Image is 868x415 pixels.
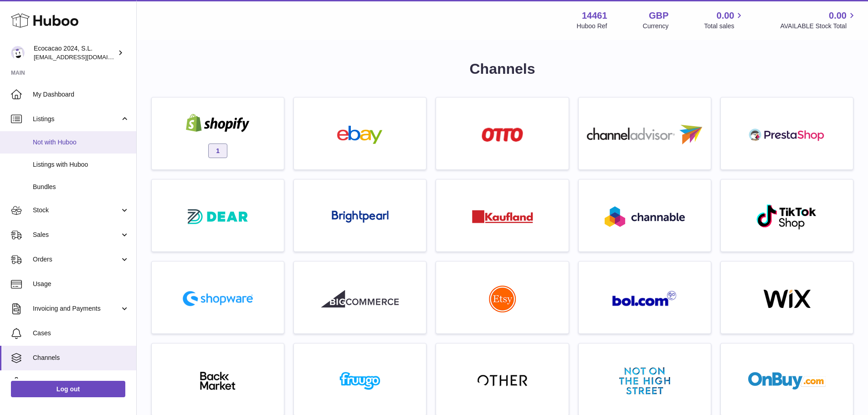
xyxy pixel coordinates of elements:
h1: Channels [151,59,853,79]
span: 1 [208,143,227,158]
img: shopify [179,114,257,132]
a: fruugo [298,348,421,411]
a: roseta-etsy [441,266,564,329]
img: fruugo [321,372,399,390]
a: roseta-brightpearl [298,184,421,247]
span: Total sales [704,22,745,31]
a: roseta-tiktokshop [725,184,848,247]
img: internalAdmin-14461@internal.huboo.com [11,46,25,60]
img: wix [748,290,826,308]
a: roseta-channel-advisor [583,102,706,165]
span: Stock [33,206,120,215]
strong: GBP [649,10,668,22]
img: roseta-kaufland [472,210,533,223]
a: ebay [298,102,421,165]
a: roseta-bigcommerce [298,266,421,329]
div: Currency [643,22,669,31]
a: roseta-prestashop [725,102,848,165]
a: wix [725,266,848,329]
div: Ecocacao 2024, S.L. [34,44,116,61]
img: roseta-dear [185,206,251,227]
a: roseta-dear [156,184,279,247]
span: 0.00 [717,10,734,22]
span: Sales [33,231,120,239]
img: roseta-shopware [179,287,257,310]
a: backmarket [156,348,279,411]
span: Listings with Huboo [33,160,129,169]
span: Usage [33,280,129,288]
span: Listings [33,115,120,123]
img: roseta-otto [482,128,523,142]
div: Huboo Ref [577,22,607,31]
a: roseta-bol [583,266,706,329]
a: roseta-channable [583,184,706,247]
a: 0.00 Total sales [704,10,745,31]
img: onbuy [748,372,826,390]
strong: 14461 [582,10,607,22]
a: notonthehighstreet [583,348,706,411]
a: shopify 1 [156,102,279,165]
a: other [441,348,564,411]
span: [EMAIL_ADDRESS][DOMAIN_NAME] [34,53,134,61]
span: Settings [33,378,129,387]
img: roseta-channable [605,206,685,227]
img: roseta-tiktokshop [756,204,817,230]
span: AVAILABLE Stock Total [780,22,857,31]
a: onbuy [725,348,848,411]
a: 0.00 AVAILABLE Stock Total [780,10,857,31]
a: Log out [11,381,125,397]
a: roseta-otto [441,102,564,165]
span: Cases [33,329,129,338]
img: roseta-brightpearl [332,210,389,223]
span: 0.00 [829,10,847,22]
span: Bundles [33,183,129,191]
span: Invoicing and Payments [33,304,120,313]
a: roseta-shopware [156,266,279,329]
img: roseta-bol [612,291,677,307]
img: roseta-bigcommerce [321,290,399,308]
span: Channels [33,354,129,362]
span: Orders [33,255,120,264]
img: other [478,374,528,388]
a: roseta-kaufland [441,184,564,247]
img: notonthehighstreet [619,367,670,395]
img: ebay [321,126,399,144]
span: My Dashboard [33,90,129,99]
img: roseta-etsy [489,285,516,313]
img: backmarket [179,372,257,390]
img: roseta-channel-advisor [587,125,702,144]
img: roseta-prestashop [748,126,826,144]
span: Not with Huboo [33,138,129,147]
